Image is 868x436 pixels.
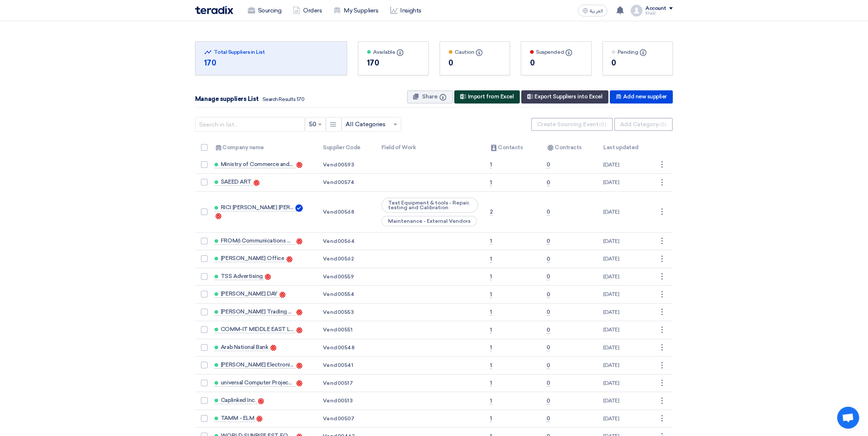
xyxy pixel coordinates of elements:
[317,191,376,232] td: Vend00568
[215,397,257,404] a: Caplinked Inc.
[490,327,492,334] span: 1
[598,321,656,339] td: [DATE]
[598,339,656,357] td: [DATE]
[317,268,376,286] td: Vend00559
[221,255,284,261] span: [PERSON_NAME] Office
[490,415,492,422] span: 1
[221,397,256,403] span: Caplinked Inc.
[547,415,550,422] span: 0
[656,253,668,265] div: ⋮
[656,159,668,170] div: ⋮
[598,268,656,286] td: [DATE]
[547,179,550,186] span: 0
[656,177,668,188] div: ⋮
[221,161,294,167] span: Ministry of Commerce and Investment
[547,273,550,280] span: 0
[490,398,492,405] span: 1
[490,309,492,316] span: 1
[195,117,305,132] input: Search in list...
[598,156,656,174] td: [DATE]
[612,48,664,56] div: Pending
[215,204,303,211] a: RICI [PERSON_NAME] [PERSON_NAME] Co. Ltd. Verified Account
[631,5,642,16] img: profile_test.png
[547,398,550,405] span: 0
[610,90,673,104] div: Add new supplier
[317,410,376,428] td: ‪‪‪Vend00507
[490,344,492,351] span: 1
[490,273,492,280] span: 1
[215,415,256,422] a: TAMM - ELM
[521,90,608,104] div: Export Suppliers into Excel
[547,291,550,298] span: 0
[598,357,656,375] td: [DATE]
[490,380,492,387] span: 1
[317,174,376,192] td: Vend00574
[262,96,304,102] span: Search Results 170
[547,344,550,351] span: 0
[221,204,294,210] span: RICI [PERSON_NAME] [PERSON_NAME] Co. Ltd.
[367,48,420,56] div: Available
[578,5,607,16] button: العربية
[659,122,666,127] span: (0)
[530,57,582,68] div: 0
[547,208,550,215] span: 0
[407,90,453,104] button: Share
[598,139,656,156] th: Last updated
[221,309,294,315] span: [PERSON_NAME] Trading Est.
[449,48,501,56] div: Caution
[221,273,263,279] span: TSS Advertising
[656,306,668,318] div: ⋮
[287,3,328,19] a: Orders
[215,362,295,369] a: [PERSON_NAME] Electronics
[598,191,656,232] td: [DATE]
[215,179,253,186] a: SAEED ART
[221,238,294,244] span: FROM6 Communications WLL
[317,321,376,339] td: Vend00551
[598,374,656,392] td: [DATE]
[656,235,668,247] div: ⋮
[221,415,254,421] span: TAMM - ELM
[317,250,376,268] td: Vend00562
[530,48,582,56] div: Suspended
[215,161,295,168] a: Ministry of Commerce and Investment
[309,120,316,129] span: 50
[381,216,477,226] span: Maintenance - External Vendors
[317,232,376,250] td: Vend00564
[317,357,376,375] td: Vend00541
[317,374,376,392] td: ‪‪‪Vend00517‬‬
[598,174,656,192] td: [DATE]
[295,204,303,212] img: Verified Account
[367,57,420,68] div: 170
[656,289,668,300] div: ⋮
[599,122,606,127] span: (0)
[490,161,492,168] span: 1
[598,250,656,268] td: [DATE]
[317,286,376,304] td: Vend00554
[317,139,376,156] th: Supplier Code
[215,326,295,333] a: COMM-IT MIDDLE EAST LLC
[531,118,613,131] button: Create Sourcing Event(0)
[656,271,668,282] div: ⋮
[215,380,295,387] a: ‪‪‪universal Computer Projects services..
[221,291,277,297] span: [PERSON_NAME] DAY
[598,232,656,250] td: [DATE]
[490,256,492,263] span: 1
[598,392,656,410] td: [DATE]
[656,342,668,353] div: ⋮
[598,410,656,428] td: [DATE]
[449,57,501,68] div: 0
[484,139,541,156] th: Contacts
[454,90,520,104] div: Import from Excel
[645,11,673,15] div: Khalil
[384,3,427,19] a: Insights
[215,255,286,262] a: [PERSON_NAME] Office
[422,93,437,100] span: Share
[656,395,668,407] div: ⋮
[614,118,673,131] button: Add Category(0)
[490,291,492,298] span: 1
[490,238,492,245] span: 1
[598,286,656,304] td: [DATE]
[376,139,484,156] th: Field of Work
[215,238,295,245] a: FROM6 Communications WLL
[590,8,603,14] span: العربية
